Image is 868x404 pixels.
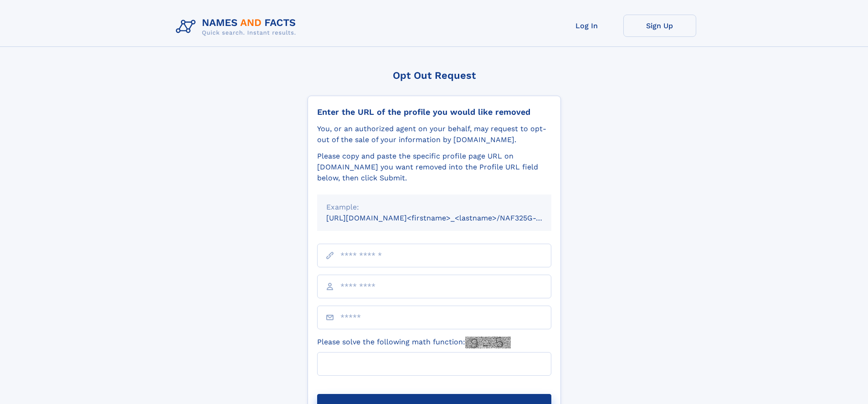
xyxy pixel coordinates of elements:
[172,15,303,39] img: Logo Names and Facts
[308,70,561,81] div: Opt Out Request
[326,202,542,213] div: Example:
[326,214,569,222] small: [URL][DOMAIN_NAME]<firstname>_<lastname>/NAF325G-xxxxxxxx
[317,107,551,117] div: Enter the URL of the profile you would like removed
[317,123,551,145] div: You, or an authorized agent on your behalf, may request to opt-out of the sale of your informatio...
[317,151,551,184] div: Please copy and paste the specific profile page URL on [DOMAIN_NAME] you want removed into the Pr...
[623,15,696,37] a: Sign Up
[317,337,511,348] label: Please solve the following math function:
[550,15,623,37] a: Log In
